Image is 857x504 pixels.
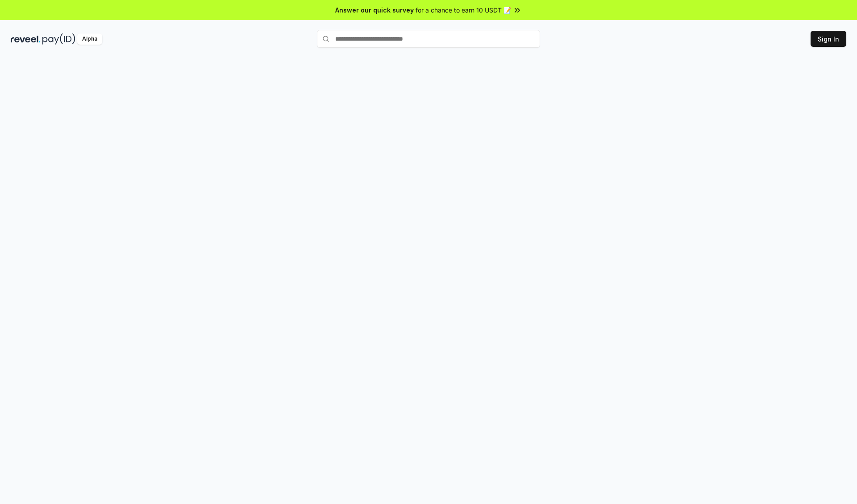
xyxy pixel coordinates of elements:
img: reveel_dark [11,33,41,45]
img: pay_id [42,33,75,45]
span: Answer our quick survey [335,5,414,15]
button: Sign In [811,31,846,47]
div: Alpha [77,33,102,45]
span: for a chance to earn 10 USDT 📝 [416,5,511,15]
